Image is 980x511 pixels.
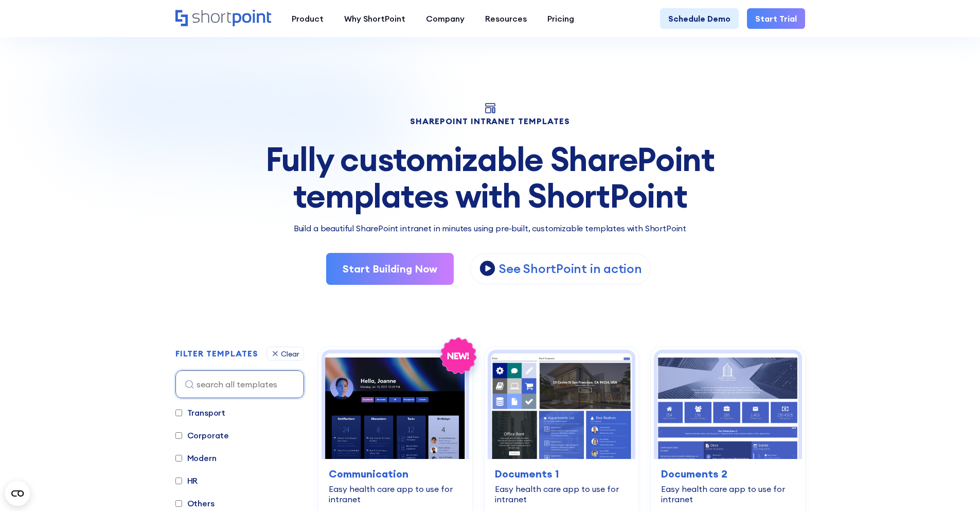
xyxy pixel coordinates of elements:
[547,12,574,25] div: Pricing
[175,10,271,27] a: Home
[281,8,334,29] a: Product
[491,353,632,459] img: Documents 1
[175,117,805,125] h1: SHAREPOINT INTRANET TEMPLATES
[495,484,628,504] div: Easy health care app to use for intranet
[537,8,584,29] a: Pricing
[660,8,739,29] a: Schedule Demo
[175,370,304,398] input: search all templates
[326,253,454,285] a: Start Building Now
[281,350,299,357] div: Clear
[175,474,198,487] label: HR
[175,478,182,484] input: HR
[334,8,416,29] a: Why ShortPoint
[329,466,462,482] h3: Communication
[175,497,215,509] label: Others
[499,261,642,277] p: See ShortPoint in action
[470,253,650,284] a: open lightbox
[661,466,794,482] h3: Documents 2
[329,484,462,504] div: Easy health care app to use for intranet
[175,349,258,359] h2: FILTER TEMPLATES
[175,222,805,234] p: Build a beautiful SharePoint intranet in minutes using pre-built, customizable templates with Sho...
[175,141,805,214] div: Fully customizable SharePoint templates with ShortPoint
[175,429,229,441] label: Corporate
[475,8,537,29] a: Resources
[495,466,628,482] h3: Documents 1
[747,8,805,29] a: Start Trial
[344,12,405,25] div: Why ShortPoint
[485,12,527,25] div: Resources
[661,484,794,504] div: Easy health care app to use for intranet
[416,8,475,29] a: Company
[657,353,798,459] img: Documents 2
[426,12,465,25] div: Company
[292,12,324,25] div: Product
[175,410,182,416] input: Transport
[175,500,182,507] input: Others
[175,406,226,419] label: Transport
[325,353,466,459] img: Communication
[5,481,30,506] button: Open CMP widget
[175,432,182,439] input: Corporate
[929,462,980,511] iframe: Chat Widget
[175,455,182,462] input: Modern
[175,452,217,464] label: Modern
